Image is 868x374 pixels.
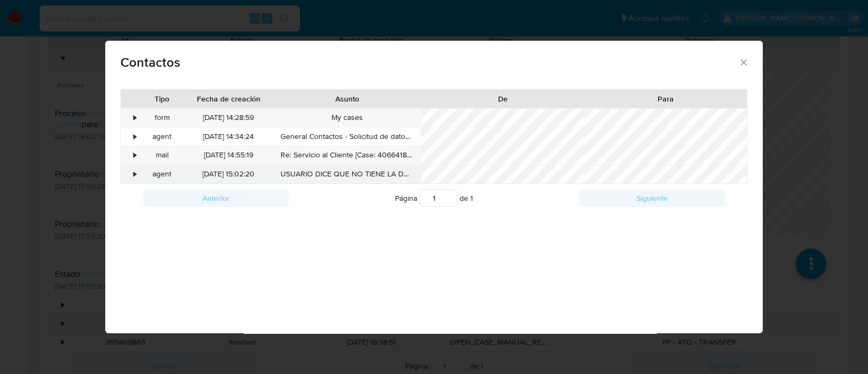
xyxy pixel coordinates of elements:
div: My cases [273,109,421,127]
div: [DATE] 14:28:59 [184,109,273,127]
button: close [738,57,748,67]
div: [DATE] 15:02:20 [184,165,273,183]
div: • [134,131,137,142]
div: Para [592,93,739,104]
span: Página de [395,189,473,207]
div: form [140,109,184,127]
div: agent [140,128,184,146]
div: • [134,150,137,161]
span: Contactos [120,56,738,69]
button: Anterior [143,189,289,207]
div: USUARIO DICE QUE NO TIENE LA DOCUMENTACIÓN QUE [PERSON_NAME] Y CONSULTA QUE PRESENTAR [273,165,421,183]
div: mail [140,146,184,164]
button: Siguiente [579,189,725,207]
div: [DATE] 14:55:19 [184,146,273,164]
div: • [134,169,137,180]
span: 1 [470,193,473,204]
div: De [429,93,577,104]
div: • [134,112,137,123]
div: Tipo [148,93,177,104]
div: Asunto [280,93,413,104]
div: agent [140,165,184,183]
div: Re: Servicio al Cliente [Case: 406641850] [273,146,421,164]
div: General Contactos - Solicitud de datos y/o ampliación de consulta [273,128,421,146]
div: [DATE] 14:34:24 [184,128,273,146]
div: Fecha de creación [192,93,266,104]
